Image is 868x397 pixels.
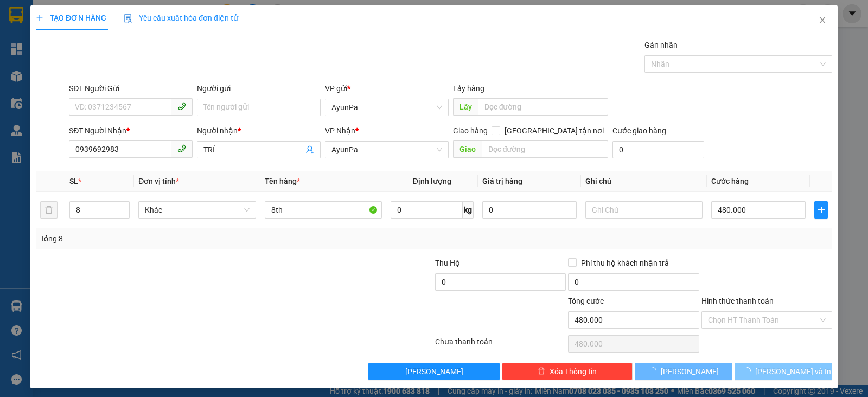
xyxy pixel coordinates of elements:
span: loading [649,367,661,375]
th: Ghi chú [581,171,707,192]
input: Ghi Chú [585,201,703,219]
span: Giao hàng [453,126,488,135]
span: Đơn vị tính [138,177,179,185]
input: VD: Bàn, Ghế [265,201,382,219]
span: AyunPa [331,99,442,116]
input: Cước giao hàng [612,141,704,158]
span: SL [69,177,78,185]
button: [PERSON_NAME] [368,363,499,380]
span: close [818,16,827,24]
span: Định lượng [413,177,451,185]
span: Tổng cước [568,297,604,305]
span: [PERSON_NAME] và In [755,366,831,377]
input: Dọc đường [478,98,609,116]
input: Dọc đường [482,140,609,158]
div: Người gửi [197,82,321,94]
span: loading [743,367,755,375]
span: Phí thu hộ khách nhận trả [577,257,673,269]
span: Xóa Thông tin [550,366,597,377]
span: Lấy [453,98,478,116]
span: Khác [145,202,249,218]
button: [PERSON_NAME] và In [735,363,832,380]
div: Người nhận [197,125,321,137]
div: Tổng: 8 [40,233,336,245]
span: [PERSON_NAME] [661,366,719,377]
button: Close [807,5,838,36]
label: Hình thức thanh toán [701,297,774,305]
input: 0 [482,201,577,219]
span: kg [463,201,474,219]
span: Giá trị hàng [482,177,522,185]
button: [PERSON_NAME] [635,363,732,380]
div: SĐT Người Nhận [69,125,193,137]
div: Chưa thanh toán [434,336,567,355]
span: VP Nhận [325,126,355,135]
span: phone [177,144,186,153]
span: plus [36,14,43,22]
span: delete [538,367,545,376]
span: AyunPa [331,142,442,158]
span: [PERSON_NAME] [405,366,463,377]
label: Gán nhãn [644,41,678,49]
span: Giao [453,140,482,158]
span: TẠO ĐƠN HÀNG [36,14,106,22]
div: SĐT Người Gửi [69,82,193,94]
img: icon [124,14,132,23]
button: plus [814,201,828,219]
label: Cước giao hàng [612,126,666,135]
span: Cước hàng [711,177,749,185]
span: Yêu cầu xuất hóa đơn điện tử [124,14,238,22]
div: VP gửi [325,82,449,94]
span: [GEOGRAPHIC_DATA] tận nơi [500,125,608,137]
button: deleteXóa Thông tin [502,363,633,380]
span: user-add [305,145,314,154]
span: phone [177,102,186,111]
span: Tên hàng [265,177,300,185]
button: delete [40,201,58,219]
span: plus [815,206,827,214]
span: Lấy hàng [453,84,484,93]
span: Thu Hộ [435,259,460,267]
